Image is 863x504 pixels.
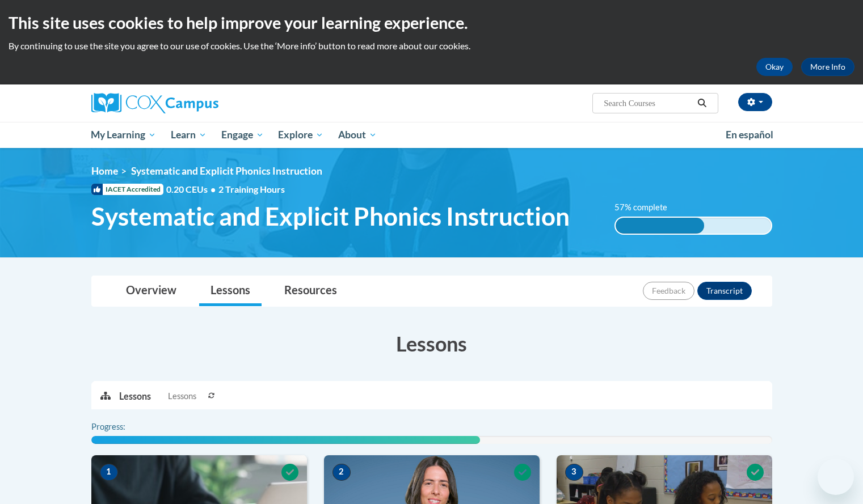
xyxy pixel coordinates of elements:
span: Engage [221,128,264,142]
a: Resources [273,276,348,306]
span: My Learning [91,128,156,142]
div: 57% complete [616,218,704,234]
h3: Lessons [91,329,772,358]
p: Lessons [119,390,151,403]
span: 2 [332,464,351,481]
iframe: Button to launch messaging window [818,459,854,495]
a: Lessons [199,276,262,306]
a: Overview [115,276,188,306]
div: Main menu [74,122,789,148]
span: 3 [565,464,583,481]
span: 2 Training Hours [218,184,285,194]
a: Learn [163,122,214,148]
span: About [338,128,377,142]
h2: This site uses cookies to help improve your learning experience. [9,11,854,34]
span: Systematic and Explicit Phonics Instruction [91,201,570,231]
a: Cox Campus [91,93,307,113]
span: • [211,184,216,194]
a: Home [91,165,118,177]
a: En español [718,123,781,147]
a: Explore [271,122,331,148]
label: Progress: [91,421,157,433]
button: Transcript [697,282,752,300]
a: My Learning [84,122,164,148]
label: 57% complete [614,201,680,214]
span: 1 [100,464,118,481]
p: By continuing to use the site you agree to our use of cookies. Use the ‘More info’ button to read... [9,40,854,52]
a: Engage [214,122,271,148]
span: IACET Accredited [91,184,163,195]
span: Systematic and Explicit Phonics Instruction [131,165,322,177]
span: Lessons [168,390,196,403]
button: Account Settings [738,93,772,111]
img: Cox Campus [91,93,218,113]
span: Learn [171,128,207,142]
button: Search [693,96,710,110]
input: Search Courses [603,96,693,110]
button: Okay [756,58,793,76]
span: Explore [278,128,323,142]
a: More Info [801,58,854,76]
span: En español [726,129,773,141]
a: About [331,122,384,148]
span: 0.20 CEUs [166,183,218,196]
button: Feedback [643,282,694,300]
